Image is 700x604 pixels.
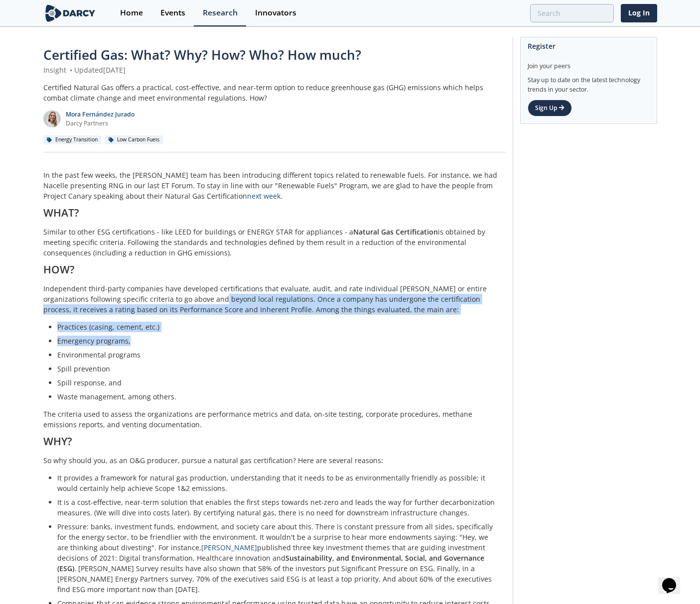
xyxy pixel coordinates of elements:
li: Spill prevention [57,363,499,374]
a: Log In [621,4,657,22]
li: Pressure: banks, investment funds, endowment, and society care about this. There is constant pres... [57,521,499,595]
li: Practices (casing, cement, etc.) [57,322,499,332]
p: The criteria used to assess the organizations are performance metrics and data, on-site testing, ... [43,409,506,430]
input: Advanced Search [530,4,614,22]
span: • [68,65,74,75]
img: logo-wide.svg [43,4,98,22]
div: Insight Updated [DATE] [43,65,506,75]
strong: Sustainability, and Environmental, Social, and Governance (ESG) [57,553,484,573]
p: Mora Fernández Jurado [66,110,135,119]
div: Research [203,9,238,17]
div: Low Carbon Fuels [105,135,163,144]
a: next week [247,191,280,201]
li: Spill response, and [57,377,499,388]
p: In the past few weeks, the [PERSON_NAME] team has been introducing different topics related to re... [43,170,506,201]
p: Independent third-party companies have developed certifications that evaluate, audit, and rate in... [43,283,506,315]
span: Certified Gas: What? Why? How? Who? How much? [43,46,361,64]
div: Events [160,9,185,17]
div: Join your peers [528,55,650,71]
p: Darcy Partners [66,119,135,128]
a: [PERSON_NAME] [201,543,257,552]
iframe: chat widget [658,564,690,594]
div: Innovators [255,9,296,17]
li: Environmental programs [57,350,499,360]
div: Stay up to date on the latest technology trends in your sector. [528,71,650,94]
li: It is a cost-effective, near-term solution that enables the first steps towards net-zero and lead... [57,497,499,518]
strong: WHY? [43,434,72,448]
li: It provides a framework for natural gas production, understanding that it needs to be as environm... [57,473,499,493]
li: Emergency programs, [57,336,499,346]
strong: WHAT? [43,206,79,220]
div: Energy Transition [43,135,102,144]
div: Home [120,9,143,17]
div: Certified Natural Gas offers a practical, cost-effective, and near-term option to reduce greenhou... [43,82,506,103]
li: Waste management, among others. [57,391,499,402]
p: So why should you, as an O&G producer, pursue a natural gas certification? Here are several reasons: [43,455,506,466]
strong: HOW? [43,262,75,276]
a: Sign Up [528,100,572,117]
div: Register [528,37,650,55]
strong: Natural Gas Certification [353,227,438,237]
p: Similar to other ESG certifications - like LEED for buildings or ENERGY STAR for appliances - a i... [43,227,506,258]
